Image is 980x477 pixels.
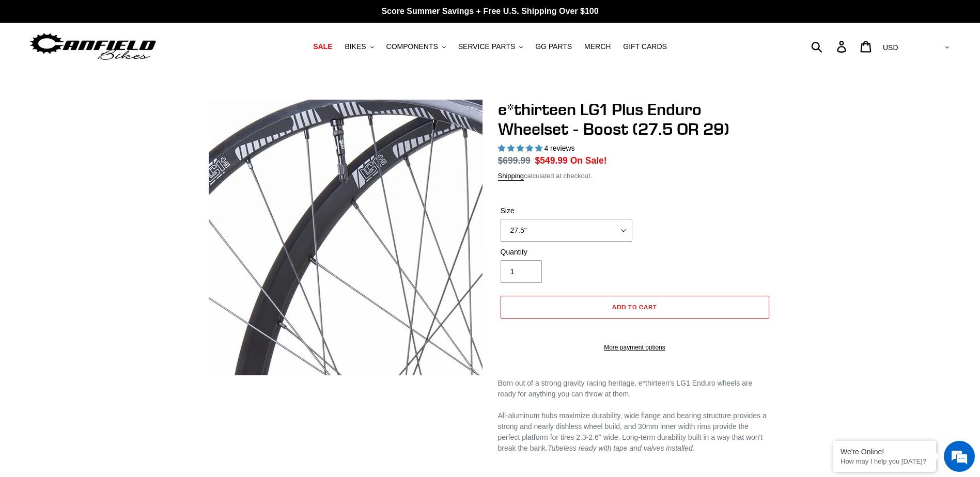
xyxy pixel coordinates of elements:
[308,40,337,54] a: SALE
[498,144,545,152] span: 5.00 stars
[28,30,158,63] img: Canfield Bikes
[623,42,667,51] span: GIFT CARDS
[544,144,574,152] span: 4 reviews
[498,155,531,166] s: $699.99
[453,40,528,54] button: SERVICE PARTS
[530,40,577,54] a: GG PARTS
[313,42,332,51] span: SALE
[501,247,632,258] label: Quantity
[618,40,672,54] a: GIFT CARDS
[345,42,366,51] span: BIKES
[498,378,772,400] div: Born out of a strong gravity racing heritage, e*thirteen's LG1 Enduro wheels are ready for anythi...
[612,303,657,311] span: Add to cart
[535,155,568,166] span: $549.99
[498,172,524,181] a: Shipping
[817,35,843,58] input: Search
[584,42,611,51] span: MERCH
[386,42,438,51] span: COMPONENTS
[458,42,515,51] span: SERVICE PARTS
[841,448,928,456] div: We're Online!
[570,154,607,167] span: On Sale!
[841,457,928,465] p: How may I help you today?
[498,410,772,454] p: All-aluminum hubs maximize durability, wide flange and bearing structure provides a strong and ne...
[501,296,769,319] button: Add to cart
[498,100,772,139] h1: e*thirteen LG1 Plus Enduro Wheelset - Boost (27.5 OR 29)
[339,40,379,54] button: BIKES
[501,205,632,216] label: Size
[381,40,451,54] button: COMPONENTS
[535,42,572,51] span: GG PARTS
[548,444,695,452] em: Tubeless ready with tape and valves installed.
[579,40,616,54] a: MERCH
[498,171,772,181] div: calculated at checkout.
[501,343,769,352] a: More payment options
